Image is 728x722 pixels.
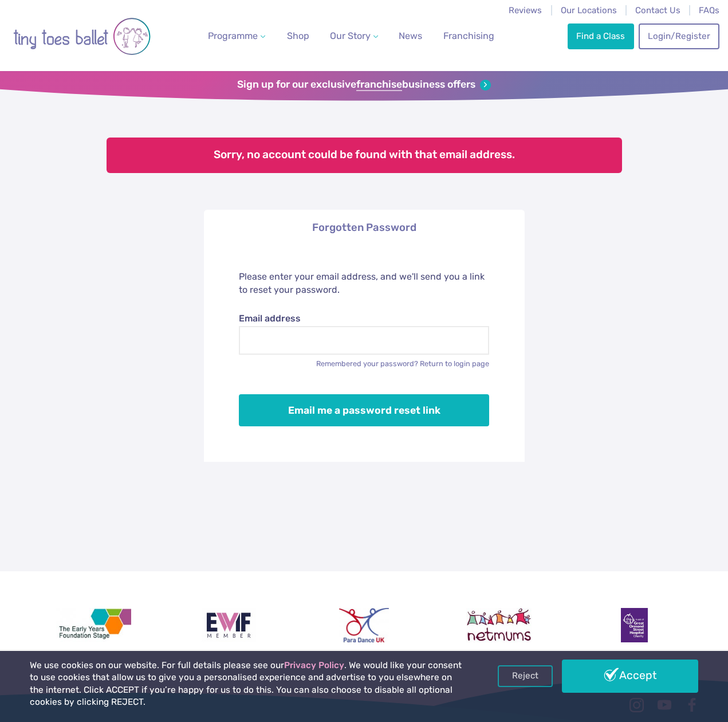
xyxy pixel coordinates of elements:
a: Reviews [509,5,542,15]
img: tiny toes ballet [13,7,151,65]
button: Email me a password reset link [239,394,489,426]
a: Login/Register [639,23,719,49]
a: Contact Us [635,5,680,15]
a: Privacy Policy [284,660,344,670]
a: Franchising [439,25,499,48]
span: Shop [287,30,309,41]
span: Programme [208,30,258,41]
a: Shop [282,25,314,48]
strong: franchise [356,79,402,91]
div: Sorry, no account could be found with that email address. [107,138,622,173]
a: Sign up for our exclusivefranchisebusiness offers [237,79,491,91]
p: Please enter your email address, and we'll send you a link to reset your password. [239,270,489,296]
a: Our Locations [561,5,617,15]
a: Accept [562,660,698,693]
a: FAQs [699,5,719,15]
a: Remembered your password? Return to login page [316,359,489,368]
span: Our Story [330,30,371,41]
img: The Early Years Foundation Stage [56,608,132,642]
a: News [394,25,427,48]
span: News [399,30,422,41]
img: Encouraging Women Into Franchising [202,608,256,642]
span: Franchising [443,30,494,41]
a: Find a Class [568,23,634,49]
label: Email address [239,312,489,325]
p: We use cookies on our website. For full details please see our . We would like your consent to us... [30,660,464,709]
a: Programme [203,25,270,48]
a: Our Story [325,25,383,48]
a: Reject [498,665,553,687]
img: Para Dance UK [339,608,388,642]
